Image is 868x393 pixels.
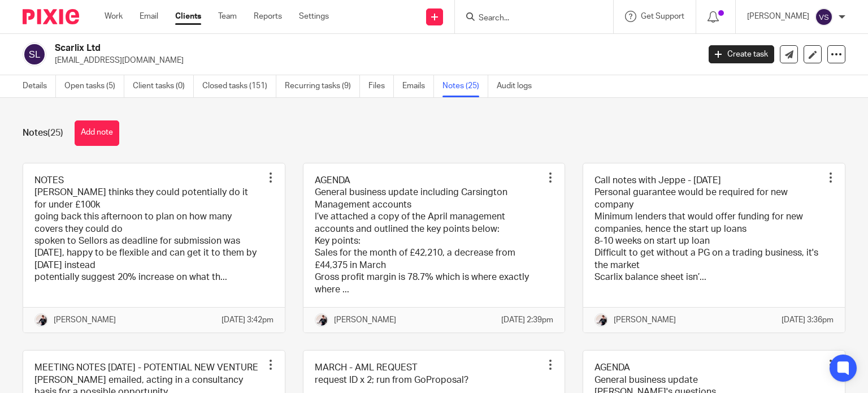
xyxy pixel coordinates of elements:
span: (25) [47,128,63,137]
a: Audit logs [497,75,540,97]
a: Details [23,75,56,97]
p: [PERSON_NAME] [334,314,396,326]
p: [DATE] 3:36pm [782,314,834,326]
a: Work [105,11,123,22]
img: svg%3E [815,8,833,26]
h2: Scarlix Ltd [55,42,565,54]
p: [PERSON_NAME] [614,314,676,326]
a: Closed tasks (151) [202,75,276,97]
a: Create task [709,45,774,63]
a: Settings [299,11,329,22]
p: [PERSON_NAME] [54,314,116,326]
span: Get Support [641,12,684,20]
a: Team [218,11,237,22]
a: Clients [175,11,201,22]
a: Recurring tasks (9) [285,75,360,97]
img: Pixie [23,9,79,24]
input: Search [478,14,579,24]
a: Emails [402,75,434,97]
p: [EMAIL_ADDRESS][DOMAIN_NAME] [55,55,692,66]
a: Client tasks (0) [133,75,194,97]
p: [DATE] 2:39pm [501,314,553,326]
h1: Notes [23,127,63,139]
p: [DATE] 3:42pm [222,314,274,326]
p: [PERSON_NAME] [747,11,809,22]
a: Notes (25) [442,75,488,97]
img: AV307615.jpg [594,313,608,327]
img: svg%3E [23,42,46,66]
img: AV307615.jpg [315,313,328,327]
a: Open tasks (5) [64,75,124,97]
a: Reports [254,11,282,22]
a: Email [140,11,158,22]
img: AV307615.jpg [34,313,48,327]
a: Files [368,75,394,97]
button: Add note [75,120,119,146]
